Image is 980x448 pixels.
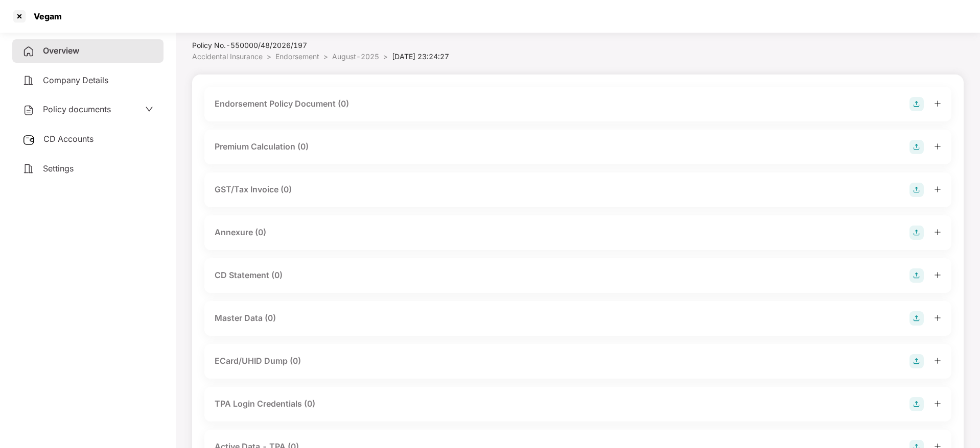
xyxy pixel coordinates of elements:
[145,105,153,113] span: down
[934,271,941,279] span: plus
[43,104,111,114] span: Policy documents
[192,52,263,61] span: Accidental Insurance
[392,52,449,61] span: [DATE] 23:24:27
[934,186,941,193] span: plus
[934,229,941,236] span: plus
[22,134,35,146] img: svg+xml;base64,PHN2ZyB3aWR0aD0iMjUiIGhlaWdodD0iMjQiIHZpZXdCb3g9IjAgMCAyNSAyNCIgZmlsbD0ibm9uZSIgeG...
[215,312,276,325] div: Master Data (0)
[215,183,292,196] div: GST/Tax Invoice (0)
[909,140,924,154] img: svg+xml;base64,PHN2ZyB4bWxucz0iaHR0cDovL3d3dy53My5vcmcvMjAwMC9zdmciIHdpZHRoPSIyOCIgaGVpZ2h0PSIyOC...
[909,354,924,368] img: svg+xml;base64,PHN2ZyB4bWxucz0iaHR0cDovL3d3dy53My5vcmcvMjAwMC9zdmciIHdpZHRoPSIyOCIgaGVpZ2h0PSIyOC...
[323,52,328,61] span: >
[909,397,924,411] img: svg+xml;base64,PHN2ZyB4bWxucz0iaHR0cDovL3d3dy53My5vcmcvMjAwMC9zdmciIHdpZHRoPSIyOCIgaGVpZ2h0PSIyOC...
[909,226,924,240] img: svg+xml;base64,PHN2ZyB4bWxucz0iaHR0cDovL3d3dy53My5vcmcvMjAwMC9zdmciIHdpZHRoPSIyOCIgaGVpZ2h0PSIyOC...
[332,52,379,61] span: August-2025
[909,268,924,283] img: svg+xml;base64,PHN2ZyB4bWxucz0iaHR0cDovL3d3dy53My5vcmcvMjAwMC9zdmciIHdpZHRoPSIyOCIgaGVpZ2h0PSIyOC...
[934,143,941,150] span: plus
[215,355,301,367] div: ECard/UHID Dump (0)
[275,52,319,61] span: Endorsement
[934,357,941,364] span: plus
[267,52,271,61] span: >
[22,163,35,175] img: svg+xml;base64,PHN2ZyB4bWxucz0iaHR0cDovL3d3dy53My5vcmcvMjAwMC9zdmciIHdpZHRoPSIyNCIgaGVpZ2h0PSIyNC...
[909,311,924,326] img: svg+xml;base64,PHN2ZyB4bWxucz0iaHR0cDovL3d3dy53My5vcmcvMjAwMC9zdmciIHdpZHRoPSIyOCIgaGVpZ2h0PSIyOC...
[215,226,266,239] div: Annexure (0)
[43,163,74,173] span: Settings
[215,397,315,410] div: TPA Login Credentials (0)
[215,140,309,153] div: Premium Calculation (0)
[934,314,941,321] span: plus
[28,11,62,21] div: Vegam
[43,134,94,144] span: CD Accounts
[192,40,449,51] div: Policy No.- 550000/48/2026/197
[43,45,79,56] span: Overview
[22,104,35,116] img: svg+xml;base64,PHN2ZyB4bWxucz0iaHR0cDovL3d3dy53My5vcmcvMjAwMC9zdmciIHdpZHRoPSIyNCIgaGVpZ2h0PSIyNC...
[909,183,924,197] img: svg+xml;base64,PHN2ZyB4bWxucz0iaHR0cDovL3d3dy53My5vcmcvMjAwMC9zdmciIHdpZHRoPSIyOCIgaGVpZ2h0PSIyOC...
[934,100,941,107] span: plus
[22,45,35,58] img: svg+xml;base64,PHN2ZyB4bWxucz0iaHR0cDovL3d3dy53My5vcmcvMjAwMC9zdmciIHdpZHRoPSIyNCIgaGVpZ2h0PSIyNC...
[909,97,924,111] img: svg+xml;base64,PHN2ZyB4bWxucz0iaHR0cDovL3d3dy53My5vcmcvMjAwMC9zdmciIHdpZHRoPSIyOCIgaGVpZ2h0PSIyOC...
[215,97,349,110] div: Endorsement Policy Document (0)
[934,400,941,407] span: plus
[43,75,108,85] span: Company Details
[215,269,283,282] div: CD Statement (0)
[383,52,388,61] span: >
[22,74,35,87] img: svg+xml;base64,PHN2ZyB4bWxucz0iaHR0cDovL3d3dy53My5vcmcvMjAwMC9zdmciIHdpZHRoPSIyNCIgaGVpZ2h0PSIyNC...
